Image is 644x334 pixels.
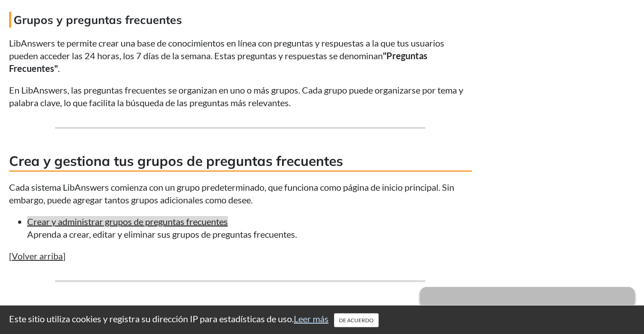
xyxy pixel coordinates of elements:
font: [ [9,250,12,261]
font: En LibAnswers, las preguntas frecuentes se organizan en uno o más grupos. Cada grupo puede organi... [9,85,463,108]
font: Aprenda a crear, editar y eliminar sus grupos de preguntas frecuentes. [27,229,297,240]
a: Volver arriba [12,250,63,261]
a: flecha hacia arriba [420,288,635,299]
font: Cada sistema LibAnswers comienza con un grupo predeterminado, que funciona como página de inicio ... [9,182,454,205]
font: Grupos y preguntas frecuentes [14,13,182,27]
button: Cerca [334,313,379,327]
a: Leer más [294,313,329,324]
font: . [58,63,60,74]
font: DE ACUERDO [339,317,374,324]
font: "Preguntas Frecuentes" [9,50,428,74]
font: Este sitio utiliza cookies y registra su dirección IP para estadísticas de uso. [9,313,294,324]
font: flecha hacia arriba [424,292,630,302]
font: LibAnswers te permite crear una base de conocimientos en línea con preguntas y respuestas a la qu... [9,38,444,61]
font: Crea y gestiona tus grupos de preguntas frecuentes [9,152,343,169]
font: ] [63,250,66,261]
a: Crear y administrar grupos de preguntas frecuentes [27,216,228,227]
